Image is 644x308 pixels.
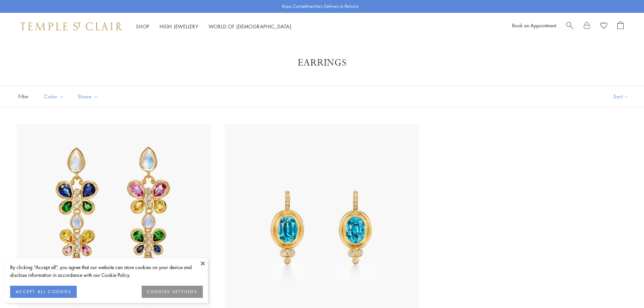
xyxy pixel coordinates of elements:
button: Stone [73,89,103,104]
a: Open Shopping Bag [617,21,624,31]
span: Color [41,92,69,101]
button: COOKIES SETTINGS [142,286,203,298]
a: Book an Appointment [512,22,556,29]
p: Enjoy Complimentary Delivery & Returns [282,3,359,10]
img: Temple St. Clair [20,22,122,30]
a: View Wishlist [600,21,607,31]
button: Show sort by [598,86,644,107]
h1: Earrings [27,57,617,69]
button: Color [39,89,69,104]
button: ACCEPT ALL COOKIES [10,286,77,298]
span: Stone [74,92,103,101]
nav: Main navigation [136,22,291,31]
a: Search [566,21,573,31]
a: World of [DEMOGRAPHIC_DATA]World of [DEMOGRAPHIC_DATA] [209,23,291,30]
a: ShopShop [136,23,149,30]
iframe: Gorgias live chat messenger [610,276,637,301]
a: High JewelleryHigh Jewellery [160,23,198,30]
div: By clicking “Accept all”, you agree that our website can store cookies on your device and disclos... [10,263,203,279]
